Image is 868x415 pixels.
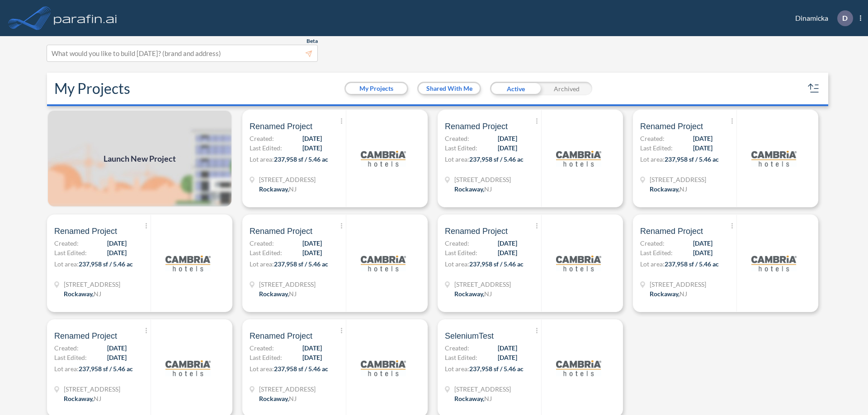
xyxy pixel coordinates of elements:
[807,81,821,96] button: sort
[484,395,492,402] span: NJ
[54,331,117,341] span: Renamed Project
[640,134,665,143] span: Created:
[498,238,517,248] span: [DATE]
[445,260,469,268] span: Lot area:
[361,345,406,391] img: logo
[541,82,592,95] div: Archived
[107,343,127,353] span: [DATE]
[445,248,477,257] span: Last Edited:
[274,365,328,373] span: 237,958 sf / 5.46 ac
[454,175,511,184] span: 321 Mt Hope Ave
[454,290,484,298] span: Rockaway ,
[107,353,127,362] span: [DATE]
[751,241,797,286] img: logo
[250,353,282,362] span: Last Edited:
[259,394,297,403] div: Rockaway, NJ
[52,9,119,27] img: logo
[445,134,469,143] span: Created:
[54,365,79,373] span: Lot area:
[498,143,517,153] span: [DATE]
[64,280,120,289] span: 321 Mt Hope Ave
[498,353,517,362] span: [DATE]
[693,248,712,257] span: [DATE]
[498,343,517,353] span: [DATE]
[650,175,706,184] span: 321 Mt Hope Ave
[679,290,687,298] span: NJ
[454,395,484,402] span: Rockaway ,
[250,155,274,163] span: Lot area:
[556,241,601,286] img: logo
[454,384,511,394] span: 321 Mt Hope Ave
[64,384,120,394] span: 321 Mt Hope Ave
[484,290,492,298] span: NJ
[259,384,316,394] span: 321 Mt Hope Ave
[650,184,687,194] div: Rockaway, NJ
[650,290,679,298] span: Rockaway ,
[693,134,712,143] span: [DATE]
[107,248,127,257] span: [DATE]
[445,238,469,248] span: Created:
[640,155,665,163] span: Lot area:
[640,238,665,248] span: Created:
[259,184,297,194] div: Rockaway, NJ
[361,241,406,286] img: logo
[445,226,508,237] span: Renamed Project
[259,395,289,402] span: Rockaway ,
[650,289,687,298] div: Rockaway, NJ
[54,353,87,362] span: Last Edited:
[250,121,312,132] span: Renamed Project
[250,238,274,248] span: Created:
[419,83,480,94] button: Shared With Me
[454,280,511,289] span: 321 Mt Hope Ave
[498,134,517,143] span: [DATE]
[469,365,524,373] span: 237,958 sf / 5.46 ac
[302,238,322,248] span: [DATE]
[64,395,94,402] span: Rockaway ,
[94,290,101,298] span: NJ
[445,343,469,353] span: Created:
[445,331,494,341] span: SeleniumTest
[165,241,211,286] img: logo
[259,280,316,289] span: 321 Mt Hope Ave
[665,260,719,268] span: 237,958 sf / 5.46 ac
[259,185,289,193] span: Rockaway ,
[490,82,541,95] div: Active
[79,365,133,373] span: 237,958 sf / 5.46 ac
[302,134,322,143] span: [DATE]
[556,345,601,391] img: logo
[107,238,127,248] span: [DATE]
[64,289,101,298] div: Rockaway, NJ
[307,37,318,45] span: Beta
[640,226,703,237] span: Renamed Project
[665,155,719,163] span: 237,958 sf / 5.46 ac
[250,331,312,341] span: Renamed Project
[302,143,322,153] span: [DATE]
[650,185,679,193] span: Rockaway ,
[104,153,176,165] span: Launch New Project
[302,248,322,257] span: [DATE]
[64,290,94,298] span: Rockaway ,
[484,185,492,193] span: NJ
[693,143,712,153] span: [DATE]
[54,343,79,353] span: Created:
[469,155,524,163] span: 237,958 sf / 5.46 ac
[64,394,101,403] div: Rockaway, NJ
[54,260,79,268] span: Lot area:
[94,395,101,402] span: NJ
[693,238,712,248] span: [DATE]
[289,185,297,193] span: NJ
[250,365,274,373] span: Lot area:
[259,175,316,184] span: 321 Mt Hope Ave
[47,110,232,207] img: add
[274,260,328,268] span: 237,958 sf / 5.46 ac
[289,395,297,402] span: NJ
[54,238,79,248] span: Created:
[454,394,492,403] div: Rockaway, NJ
[54,80,130,97] h2: My Projects
[640,121,703,132] span: Renamed Project
[556,136,601,181] img: logo
[640,143,673,153] span: Last Edited:
[751,136,797,181] img: logo
[289,290,297,298] span: NJ
[640,248,673,257] span: Last Edited:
